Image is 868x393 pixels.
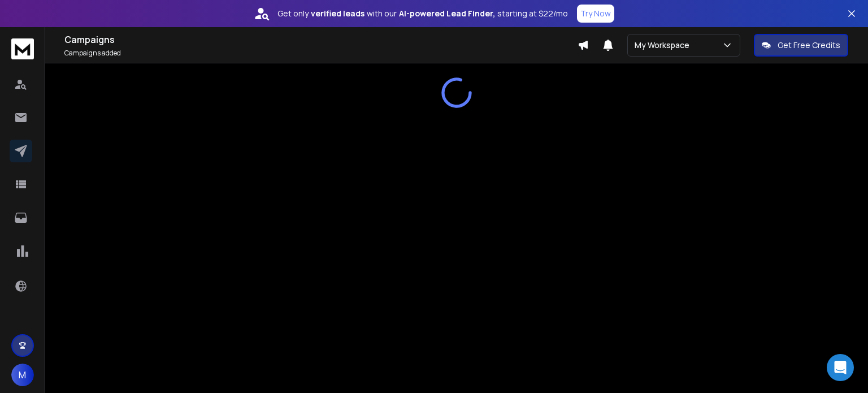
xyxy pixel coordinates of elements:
[64,33,578,46] h1: Campaigns
[64,49,578,58] p: Campaigns added
[577,5,614,23] button: Try Now
[399,8,495,19] strong: AI-powered Lead Finder,
[827,354,854,381] div: Open Intercom Messenger
[580,8,611,19] p: Try Now
[635,40,694,51] p: My Workspace
[11,364,34,386] button: M
[778,40,840,51] p: Get Free Credits
[11,38,34,59] img: logo
[277,8,568,19] p: Get only with our starting at $22/mo
[311,8,364,19] strong: verified leads
[754,34,848,57] button: Get Free Credits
